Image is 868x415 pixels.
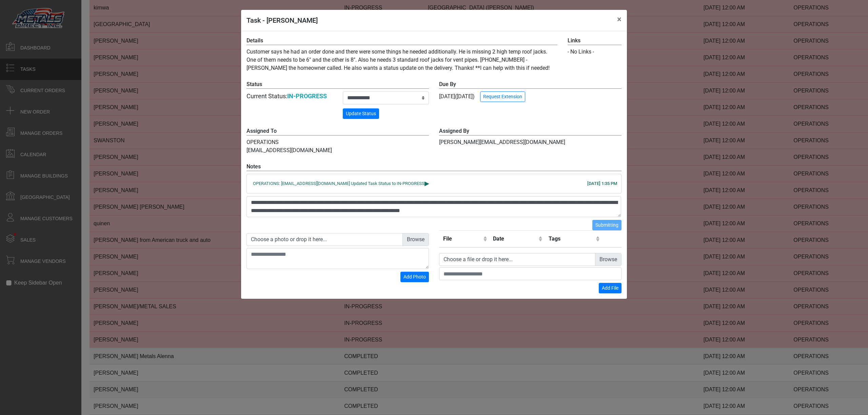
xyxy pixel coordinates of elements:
div: OPERATIONS [EMAIL_ADDRESS][DOMAIN_NAME] [241,127,434,154]
div: Customer says he had an order done and there were some things he needed additionally. He is missi... [241,37,563,72]
div: Date [493,235,537,243]
div: [DATE] ([DATE]) [439,80,622,102]
label: Assigned To [246,127,429,136]
label: Notes [246,163,622,171]
div: Tags [549,235,594,243]
strong: IN-PROGRESS [287,92,327,100]
div: [PERSON_NAME][EMAIL_ADDRESS][DOMAIN_NAME] [434,127,627,154]
span: Submitting [595,222,618,228]
button: Request Extension [480,91,525,102]
div: Current Status: [246,91,333,101]
button: Update Status [343,108,379,119]
button: Submitting [592,220,622,230]
span: Update Status [346,111,376,116]
label: Links [568,37,622,45]
label: Details [246,37,557,45]
label: Status [246,80,429,89]
button: Add File [599,283,622,293]
label: Assigned By [439,127,622,136]
span: Add Photo [403,274,426,279]
div: [DATE] 1:35 PM [587,180,617,187]
th: Remove [602,231,622,248]
button: Add Photo [400,272,429,282]
div: File [443,235,481,243]
span: Add File [602,285,618,291]
span: ▸ [425,181,429,185]
div: - No Links - [568,48,622,56]
label: Due By [439,80,622,89]
button: Close [612,10,627,29]
span: Request Extension [483,94,522,99]
div: OPERATIONS: [EMAIL_ADDRESS][DOMAIN_NAME] Updated Task Status to IN-PROGRESS [253,180,615,187]
h5: Task - [PERSON_NAME] [246,15,318,25]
